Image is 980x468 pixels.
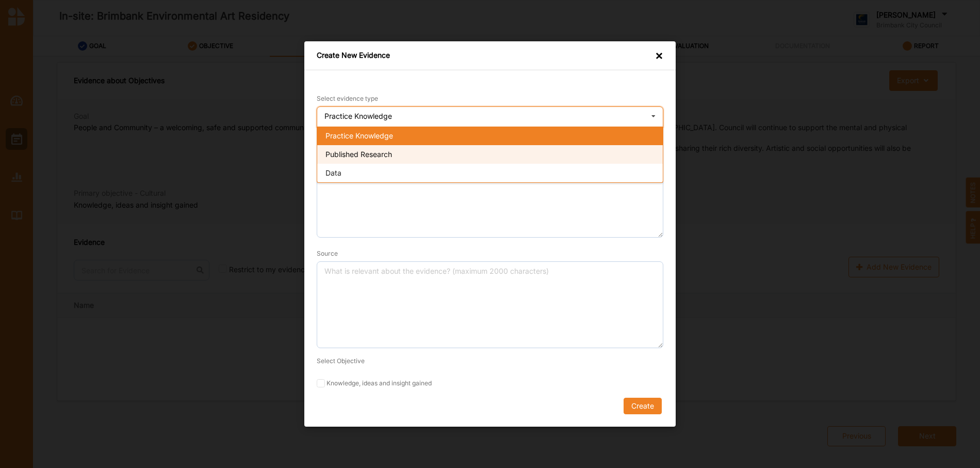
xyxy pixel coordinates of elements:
[317,356,365,365] label: Select Objective
[317,95,378,103] label: Select evidence type
[317,51,390,63] div: Create New Evidence
[655,51,663,63] div: ×
[325,168,341,177] span: Data
[325,150,392,159] span: Published Research
[317,249,338,257] span: Source
[624,398,662,414] button: Create
[324,113,392,120] div: Practice Knowledge
[317,379,325,387] input: Knowledge, ideas and insight gained
[317,379,663,387] label: Knowledge, ideas and insight gained
[325,131,393,140] span: Practice Knowledge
